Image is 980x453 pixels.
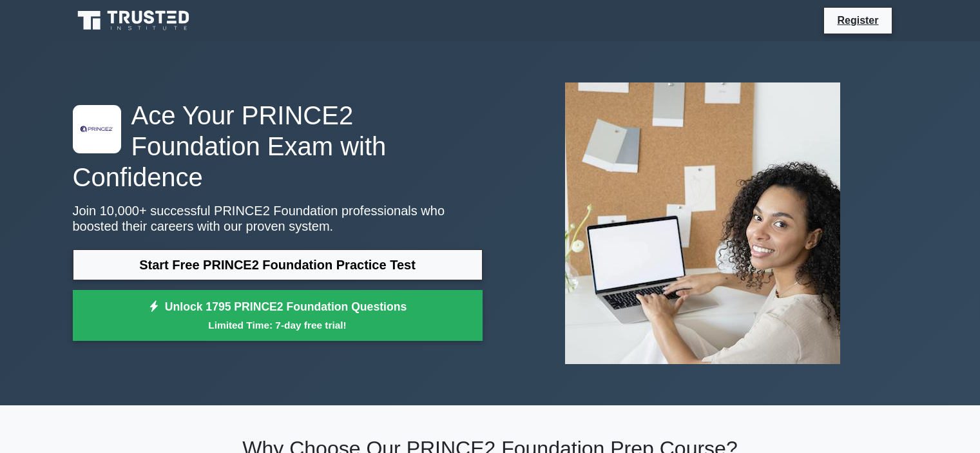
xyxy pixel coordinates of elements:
[73,100,483,193] h1: Ace Your PRINCE2 Foundation Exam with Confidence
[829,12,886,28] a: Register
[73,290,483,342] a: Unlock 1795 PRINCE2 Foundation QuestionsLimited Time: 7-day free trial!
[73,203,483,234] p: Join 10,000+ successful PRINCE2 Foundation professionals who boosted their careers with our prove...
[89,318,466,333] small: Limited Time: 7-day free trial!
[73,249,483,280] a: Start Free PRINCE2 Foundation Practice Test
